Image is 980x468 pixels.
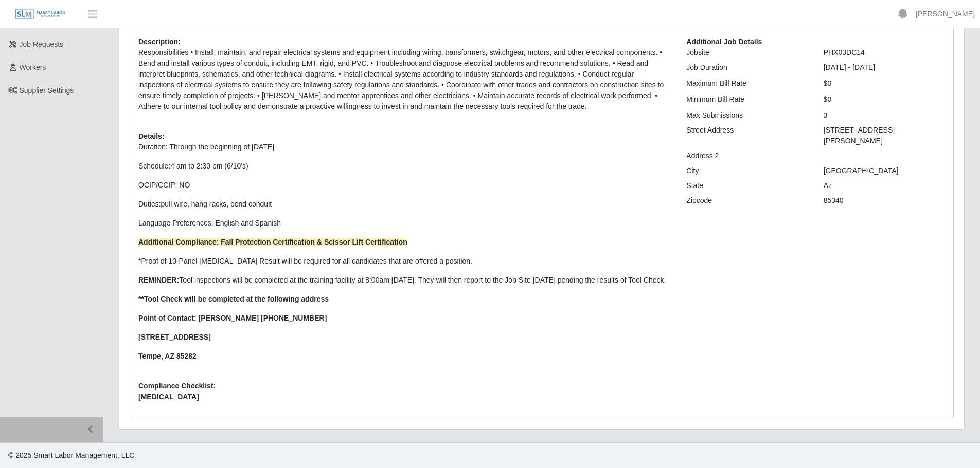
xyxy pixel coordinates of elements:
[679,195,815,206] div: Zipcode
[679,47,815,58] div: Jobsite
[686,38,762,46] b: Additional Job Details
[138,391,671,402] span: [MEDICAL_DATA]
[816,195,953,206] div: 85340
[816,125,953,146] div: [STREET_ADDRESS][PERSON_NAME]
[816,94,953,105] div: $0
[816,110,953,121] div: 3
[138,161,671,172] p: Schedule:
[138,256,671,267] p: *Proof of 10-Panel [MEDICAL_DATA] Result will be required for all candidates that are offered a p...
[20,63,46,71] span: Workers
[138,238,407,246] strong: Additional Compliance: Fall Protection Certification & Scissor Lift Certification
[679,78,815,89] div: Maximum Bill Rate
[138,218,671,229] p: Language Preferences: English and Spanish
[816,78,953,89] div: $0
[138,382,216,390] b: Compliance Checklist:
[679,94,815,105] div: Minimum Bill Rate
[138,352,197,360] strong: Tempe, AZ 85282
[20,86,74,95] span: Supplier Settings
[679,125,815,146] div: Street Address
[20,40,64,48] span: Job Requests
[679,110,815,121] div: Max Submissions
[679,180,815,191] div: State
[138,276,179,284] strong: REMINDER:
[8,451,134,459] span: © 2025 Smart Labor Management, LLC
[138,47,671,112] p: Responsibilities • Install, maintain, and repair electrical systems and equipment including wirin...
[170,162,248,170] span: 4 am to 2:30 pm (6/10’s)
[816,47,953,58] div: PHX03DC14
[138,132,165,140] b: Details:
[816,165,953,176] div: [GEOGRAPHIC_DATA]
[679,151,815,161] div: Address 2
[138,38,181,46] b: Description:
[138,275,671,286] p: Tool inspections will be completed at the training facility at 8:00am [DATE]. They will then repo...
[816,62,953,73] div: [DATE] - [DATE]
[816,180,953,191] div: Az
[138,142,671,153] p: Duration: Through the beginning of [DATE]
[138,333,211,341] strong: [STREET_ADDRESS]
[679,165,815,176] div: City
[679,62,815,73] div: Job Duration
[138,199,671,210] p: Duties:
[138,314,327,322] strong: Point of Contact: [PERSON_NAME] [PHONE_NUMBER]
[138,295,329,303] strong: **Tool Check will be completed at the following address
[916,9,975,20] a: [PERSON_NAME]
[14,9,66,20] img: SLM Logo
[161,200,272,208] span: pull wire, hang racks, bend conduit
[138,180,671,191] p: OCIP/CCIP: NO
